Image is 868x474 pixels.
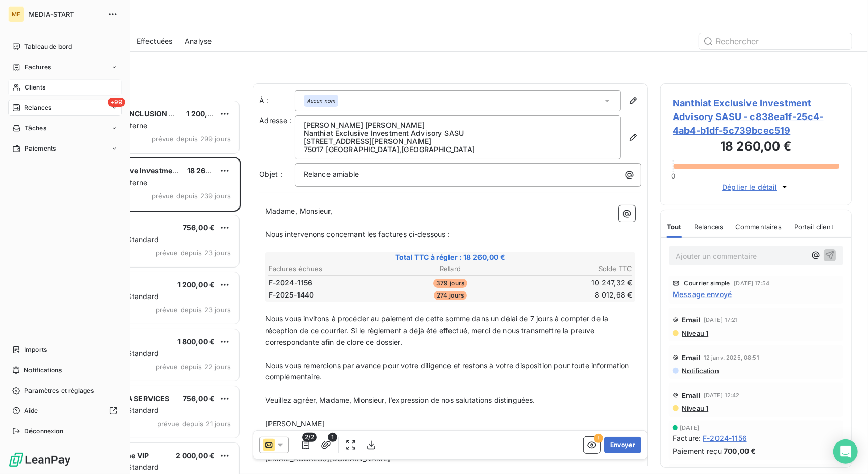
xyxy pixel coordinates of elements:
span: Niveau 1 [681,404,708,412]
span: Email [682,391,701,399]
th: Factures échues [268,263,389,274]
span: Madame, Monsieur, [265,206,333,215]
span: Tout [667,223,682,231]
span: prévue depuis 22 jours [156,363,231,371]
span: Commentaires [735,223,782,231]
p: [PERSON_NAME] [PERSON_NAME] [304,121,613,129]
span: prévue depuis 239 jours [152,192,231,200]
span: +99 [108,98,125,107]
span: Email [682,353,701,362]
span: Paiements [25,144,56,153]
span: Portail client [794,223,833,231]
span: Message envoyé [673,289,732,300]
span: 12 janv. 2025, 08:51 [704,354,759,361]
span: [PHONE_NUMBER] [265,465,330,474]
td: 10 247,32 € [512,277,633,288]
p: Nanthiat Exclusive Investment Advisory SASU [304,129,613,137]
span: [PERSON_NAME] [265,419,325,428]
span: 1 200,00 € [177,280,215,289]
span: Nous intervenons concernant les factures ci-dessous : [265,230,450,239]
span: 379 jours [433,279,467,288]
p: [STREET_ADDRESS][PERSON_NAME] [304,137,613,145]
span: Notifications [24,366,62,375]
span: Clients [25,83,45,92]
span: 2/2 [302,433,316,442]
span: Objet : [259,170,282,179]
input: Rechercher [699,33,852,49]
span: [DATE] 17:21 [704,317,738,323]
label: À : [259,96,295,106]
button: Déplier le détail [719,181,793,193]
span: Nous vous remercions par avance pour votre diligence et restons à votre disposition pour toute in... [265,361,632,381]
span: Nanthiat Exclusive Investment Advisory SASU [72,166,234,175]
h3: 18 260,00 € [673,137,839,158]
span: Nanthiat Exclusive Investment Advisory SASU - c838ea1f-25c4-4ab4-b1df-5c739bcec519 [673,96,839,137]
span: Total TTC à régler : 18 260,00 € [267,252,634,262]
span: Notification [681,367,719,375]
span: Aide [24,406,38,416]
span: Niveau 1 [681,329,708,337]
span: 2 000,00 € [176,451,215,460]
span: prévue depuis 23 jours [156,306,231,314]
span: 274 jours [434,291,467,300]
span: [DATE] 17:54 [734,280,770,286]
span: Paiement reçu [673,446,722,456]
div: Open Intercom Messenger [833,439,858,464]
span: Effectuées [137,36,173,46]
span: 1 [328,433,337,442]
span: Relances [694,223,723,231]
span: 756,00 € [183,394,215,403]
span: prévue depuis 299 jours [152,135,231,143]
div: grid [49,100,241,474]
span: Relance amiable [304,170,359,179]
span: Imports [24,345,47,354]
span: [DATE] 12:42 [704,392,740,398]
span: Courrier simple [684,280,730,286]
em: Aucun nom [307,97,335,104]
span: 0 [671,172,675,180]
span: Paramètres et réglages [24,386,94,395]
span: Relances [24,103,51,112]
span: Déplier le détail [722,182,777,192]
a: Aide [8,403,122,419]
span: Email [682,316,701,324]
span: Nous vous invitons à procéder au paiement de cette somme dans un délai de 7 jours à compter de la... [265,314,611,346]
span: F-2024-1156 [268,278,313,288]
span: Veuillez agréer, Madame, Monsieur, l’expression de nos salutations distinguées. [265,396,535,404]
span: Adresse : [259,116,291,125]
span: prévue depuis 21 jours [157,420,231,428]
span: F-2024-1156 [703,433,747,443]
span: Tableau de bord [24,42,72,51]
span: 1 200,00 € [186,109,224,118]
span: 756,00 € [183,223,215,232]
span: F-2025-1440 [268,290,314,300]
td: 8 012,68 € [512,289,633,301]
span: Facture : [673,433,701,443]
span: 1 800,00 € [177,337,215,346]
span: Tâches [25,124,46,133]
span: VALORISATION INCLUSION ETHIQUE 59 [72,109,212,118]
button: Envoyer [604,437,641,453]
span: 18 260,00 € [187,166,229,175]
div: ME [8,6,24,22]
span: Analyse [185,36,212,46]
span: MEDIA-START [28,10,102,18]
p: 75017 [GEOGRAPHIC_DATA] , [GEOGRAPHIC_DATA] [304,145,613,154]
th: Retard [390,263,511,274]
span: Factures [25,63,51,72]
span: Déconnexion [24,427,64,436]
span: prévue depuis 23 jours [156,249,231,257]
span: 700,00 € [724,446,756,456]
span: [DATE] [680,425,699,431]
th: Solde TTC [512,263,633,274]
img: Logo LeanPay [8,452,71,468]
span: [EMAIL_ADDRESS][DOMAIN_NAME] [265,454,390,463]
